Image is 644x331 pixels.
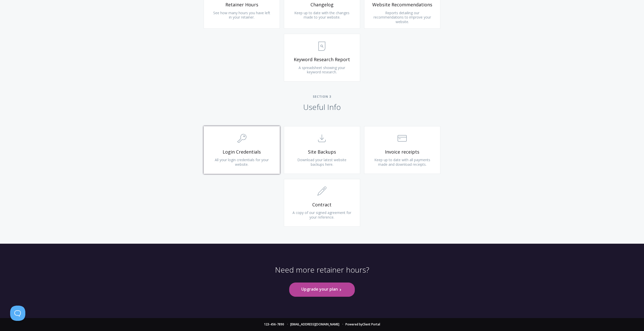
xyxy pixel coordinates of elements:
span: A spreadsheet showing your keyword research. [299,65,345,75]
a: Contract A copy of our signed agreement for your reference. [284,179,360,227]
li: Powered by [340,323,380,326]
a: Login Credentials All your login credentials for your website. [204,126,280,174]
span: Site Backups [292,149,352,155]
a: 123-456-7890 [264,322,284,326]
span: Login Credentials [211,149,272,155]
a: Invoice receipts Keep up to date with all payments made and download receipts. [364,126,440,174]
a: Site Backups Download your latest website backups here. [284,126,360,174]
iframe: Toggle Customer Support [10,306,25,321]
span: Keep up to date with all payments made and download receipts. [374,157,430,167]
span: Retainer Hours [211,2,272,8]
span: Changelog [292,2,352,8]
a: Upgrade your plan [289,283,355,296]
span: See how many hours you have left in your retainer. [213,10,270,20]
a: Keyword Research Report A spreadsheet showing your keyword research. [284,34,360,81]
span: Reports detailing our recommendations to improve your website. [374,10,431,24]
span: Keyword Research Report [292,57,352,62]
p: Need more retainer hours? [275,265,369,283]
span: All your login credentials for your website. [215,157,269,167]
span: Keep up to date with the changes made to your website. [294,10,349,20]
span: Website Recommendations [372,2,433,8]
span: Invoice receipts [372,149,433,155]
span: Download your latest website backups here. [297,157,346,167]
a: [EMAIL_ADDRESS][DOMAIN_NAME] [290,322,339,326]
span: A copy of our signed agreement for your reference. [292,210,351,220]
a: Client Portal [362,322,380,326]
span: Contract [292,202,352,208]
